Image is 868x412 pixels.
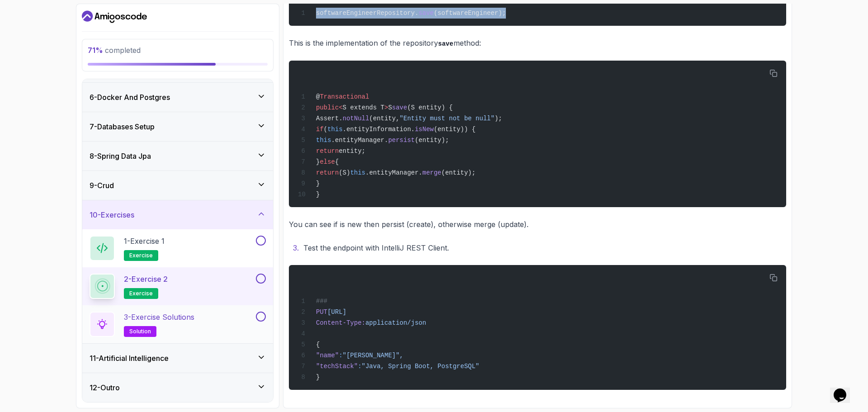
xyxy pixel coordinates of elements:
span: completed [88,46,141,55]
span: "[PERSON_NAME]", [343,352,403,359]
span: save [392,104,407,111]
span: (entity); [441,169,476,176]
button: 9-Crud [82,171,273,200]
span: "Java, Spring Boot, PostgreSQL" [362,363,479,370]
span: this [316,137,331,144]
button: 6-Docker And Postgres [82,83,273,112]
span: isNew [415,126,434,133]
h3: 10 - Exercises [90,209,134,220]
span: } [316,180,320,187]
h3: 6 - Docker And Postgres [90,92,170,103]
button: 3-Exercise Solutionssolution [90,312,266,337]
span: 71 % [88,46,103,55]
span: .entityInformation. [343,126,415,133]
button: 1-Exercise 1exercise [90,236,266,261]
span: save [419,9,434,17]
span: else [320,158,335,166]
span: > [384,104,388,111]
span: merge [422,169,441,176]
p: 2 - Exercise 2 [124,274,168,284]
span: } [316,374,320,381]
span: entity; [339,147,365,155]
span: @ [316,93,320,100]
span: solution [129,328,151,335]
span: exercise [129,252,153,259]
span: (entity); [415,137,449,144]
span: } [316,191,320,198]
span: ); [495,115,502,122]
p: 3 - Exercise Solutions [124,312,194,322]
span: .entityManager. [331,137,388,144]
span: this [327,126,343,133]
span: : [339,352,342,359]
li: Test the endpoint with IntelliJ REST Client. [301,242,786,254]
p: You can see if is new then persist (create), otherwise merge (update). [289,218,786,231]
button: 8-Spring Data Jpa [82,142,273,170]
span: Transactional [320,93,369,100]
h3: 8 - Spring Data Jpa [90,151,151,161]
button: 7-Databases Setup [82,112,273,141]
h3: 7 - Databases Setup [90,121,155,132]
p: 1 - Exercise 1 [124,236,165,246]
span: (entity)) { [434,126,475,133]
span: softwareEngineerRepository. [316,9,419,17]
span: Assert. [316,115,343,122]
span: return [316,169,339,176]
span: public [316,104,339,111]
p: This is the implementation of the repository method: [289,37,786,50]
span: (S entity) { [407,104,453,111]
button: 10-Exercises [82,200,273,229]
span: Content-Type: [316,319,365,327]
span: (softwareEngineer); [434,9,506,17]
h3: 12 - Outro [90,382,120,393]
span: (S) [339,169,350,176]
span: < [339,104,342,111]
span: this [350,169,366,176]
span: ( [324,126,327,133]
iframe: chat widget [830,376,859,403]
button: 12-Outro [82,373,273,402]
h3: 11 - Artificial Intelligence [90,353,169,364]
span: notNull [343,115,369,122]
span: S extends T [343,104,384,111]
span: } [316,158,320,166]
span: persist [388,137,415,144]
span: { [316,341,320,348]
span: return [316,147,339,155]
span: application/json [365,319,426,327]
span: "techStack" [316,363,358,370]
span: : [358,363,361,370]
span: (entity, [369,115,400,122]
code: save [438,40,453,47]
span: [URL] [327,308,346,316]
span: .entityManager. [365,169,422,176]
span: PUT [316,308,327,316]
span: ### [316,298,327,305]
button: 2-Exercise 2exercise [90,274,266,299]
a: Dashboard [82,9,147,24]
h3: 9 - Crud [90,180,114,191]
button: 11-Artificial Intelligence [82,344,273,373]
span: "Entity must not be null" [400,115,495,122]
span: "name" [316,352,339,359]
span: if [316,126,324,133]
span: S [388,104,392,111]
span: { [335,158,339,166]
span: exercise [129,290,153,297]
